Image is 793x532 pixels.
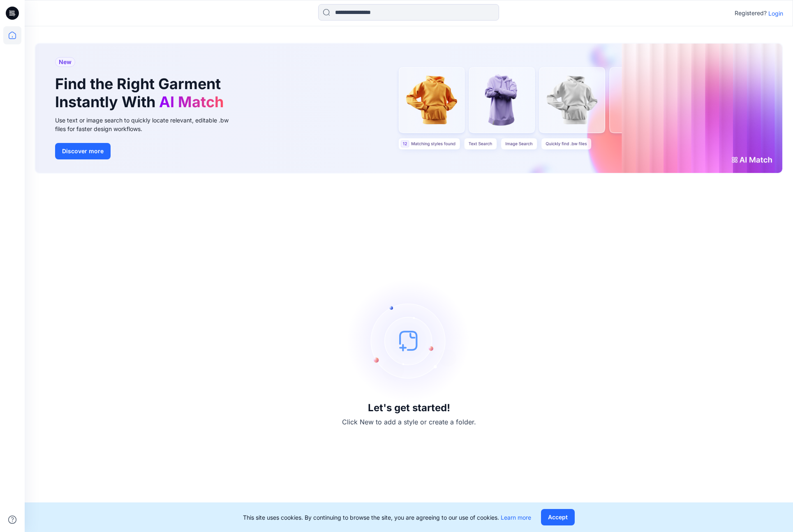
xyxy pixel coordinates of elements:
[55,143,111,159] button: Discover more
[55,116,240,133] div: Use text or image search to quickly locate relevant, editable .bw files for faster design workflows.
[55,75,228,111] h1: Find the Right Garment Instantly With
[501,514,531,521] a: Learn more
[243,513,531,522] p: This site uses cookies. By continuing to browse the site, you are agreeing to our use of cookies.
[347,279,471,402] img: empty-state-image.svg
[368,402,450,414] h3: Let's get started!
[342,417,476,427] p: Click New to add a style or create a folder.
[541,509,575,525] button: Accept
[735,8,767,18] p: Registered?
[768,9,783,18] p: Login
[159,93,224,111] span: AI Match
[59,57,72,67] span: New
